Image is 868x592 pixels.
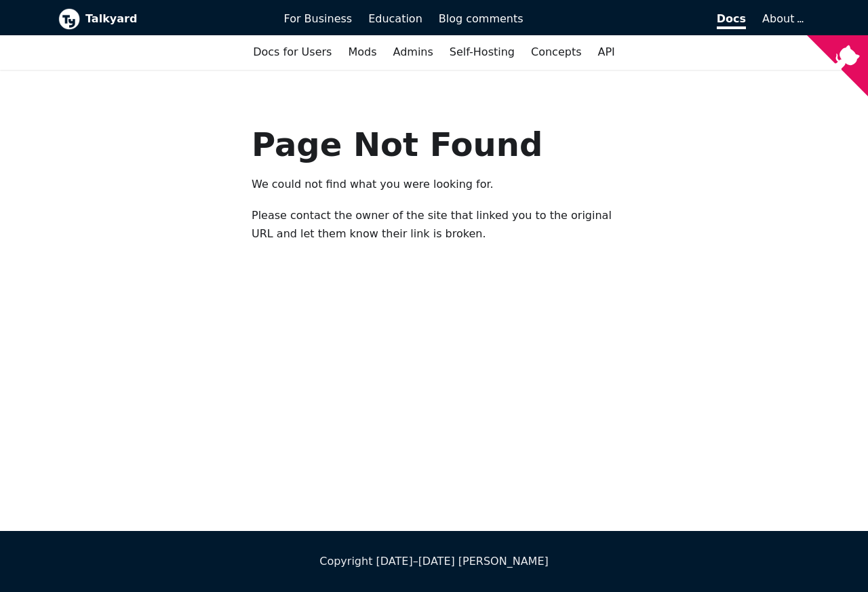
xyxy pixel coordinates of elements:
b: Talkyard [85,10,265,28]
a: Talkyard logoTalkyard [58,8,265,30]
a: For Business [276,7,361,31]
a: Education [360,7,431,31]
a: Docs for Users [245,41,340,64]
img: Talkyard logo [58,8,80,30]
a: Blog comments [431,7,532,31]
span: Blog comments [439,12,524,25]
a: Admins [385,41,441,64]
a: Docs [532,7,755,31]
p: Please contact the owner of the site that linked you to the original URL and let them know their ... [252,207,616,243]
a: Concepts [523,41,590,64]
a: Self-Hosting [441,41,523,64]
div: Copyright [DATE]–[DATE] [PERSON_NAME] [58,553,810,570]
p: We could not find what you were looking for. [252,176,616,193]
span: For Business [284,12,353,25]
a: About [762,12,802,25]
span: Docs [717,12,746,29]
span: Education [368,12,422,25]
a: Mods [340,41,384,64]
a: API [590,41,623,64]
h1: Page Not Found [252,124,616,165]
